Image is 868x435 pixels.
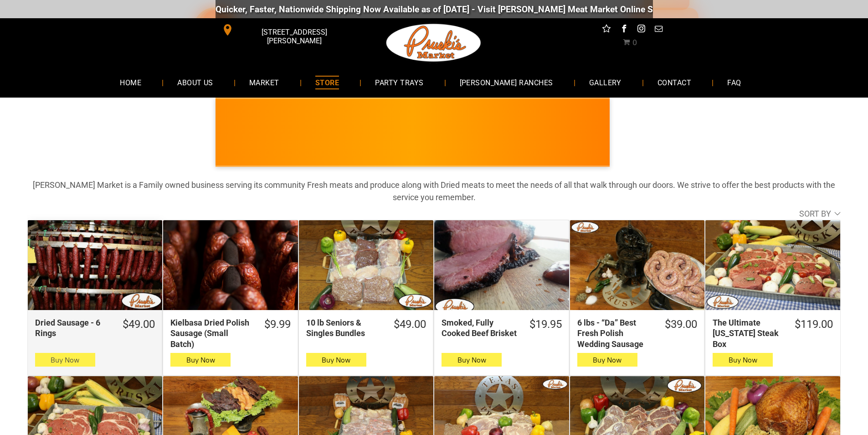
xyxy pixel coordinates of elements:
[322,356,350,364] span: Buy Now
[632,38,637,47] span: 0
[123,317,155,331] div: $49.00
[601,23,612,37] a: Social network
[35,353,95,367] button: Buy Now
[442,353,502,367] button: Buy Now
[446,70,567,94] a: [PERSON_NAME] RANCHES
[306,317,382,339] div: 10 lb Seniors & Singles Bundles
[35,317,111,339] div: Dried Sausage - 6 Rings
[186,356,215,364] span: Buy Now
[28,317,162,339] a: $49.00Dried Sausage - 6 Rings
[609,139,788,153] span: [PERSON_NAME] MARKET
[235,23,353,50] span: [STREET_ADDRESS][PERSON_NAME]
[361,70,437,94] a: PARTY TRAYS
[302,70,353,94] a: STORE
[714,70,755,94] a: FAQ
[51,356,79,364] span: Buy Now
[577,353,637,367] button: Buy Now
[618,23,630,37] a: facebook
[652,23,664,37] a: email
[385,18,483,67] img: Pruski-s+Market+HQ+Logo2-1920w.png
[434,317,569,339] a: $19.95Smoked, Fully Cooked Beef Brisket
[665,317,697,331] div: $39.00
[33,180,835,202] strong: [PERSON_NAME] Market is a Family owned business serving its community Fresh meats and produce alo...
[434,220,569,310] a: Smoked, Fully Cooked Beef Brisket
[705,317,840,349] a: $119.00The Ultimate [US_STATE] Steak Box
[575,70,635,94] a: GALLERY
[28,220,162,310] a: Dried Sausage - 6 Rings
[163,317,298,349] a: $9.99Kielbasa Dried Polish Sausage (Small Batch)
[705,220,840,310] a: The Ultimate Texas Steak Box
[635,23,647,37] a: instagram
[729,356,757,364] span: Buy Now
[264,317,291,331] div: $9.99
[170,353,231,367] button: Buy Now
[529,317,562,331] div: $19.95
[164,70,227,94] a: ABOUT US
[236,70,293,94] a: MARKET
[593,356,621,364] span: Buy Now
[457,356,486,364] span: Buy Now
[577,317,653,349] div: 6 lbs - “Da” Best Fresh Polish Wedding Sausage
[442,317,517,339] div: Smoked, Fully Cooked Beef Brisket
[570,220,704,310] a: 6 lbs - “Da” Best Fresh Polish Wedding Sausage
[713,317,782,349] div: The Ultimate [US_STATE] Steak Box
[163,220,298,310] a: Kielbasa Dried Polish Sausage (Small Batch)
[644,70,705,94] a: CONTACT
[299,220,433,310] a: 10 lb Seniors &amp; Singles Bundles
[570,317,704,349] a: $39.006 lbs - “Da” Best Fresh Polish Wedding Sausage
[299,317,433,339] a: $49.0010 lb Seniors & Singles Bundles
[306,353,366,367] button: Buy Now
[394,317,426,331] div: $49.00
[106,70,155,94] a: HOME
[170,317,252,349] div: Kielbasa Dried Polish Sausage (Small Batch)
[713,353,773,367] button: Buy Now
[795,317,833,331] div: $119.00
[215,4,766,15] div: Quicker, Faster, Nationwide Shipping Now Available as of [DATE] - Visit [PERSON_NAME] Meat Market...
[216,23,355,37] a: [STREET_ADDRESS][PERSON_NAME]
